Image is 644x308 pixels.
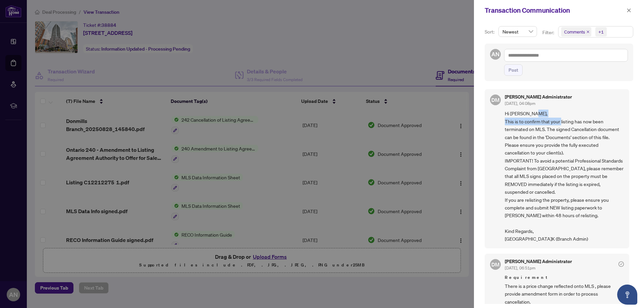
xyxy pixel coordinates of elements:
[564,28,585,35] span: Comments
[491,50,499,59] span: AN
[586,30,590,34] span: close
[505,95,572,99] h5: [PERSON_NAME] Administrator
[502,26,533,37] span: Newest
[505,274,624,281] span: Requirement
[627,8,631,13] span: close
[598,28,604,35] div: +1
[485,5,625,15] div: Transaction Communication
[505,265,535,270] span: [DATE], 06:51pm
[561,27,591,37] span: Comments
[542,29,555,36] p: Filter:
[505,110,624,243] span: Hi [PERSON_NAME], This is to confirm that your listing has now been terminated on MLS. The signed...
[485,28,496,36] p: Sort:
[491,260,499,268] span: DM
[504,64,523,76] button: Post
[505,101,535,106] span: [DATE], 04:08pm
[619,261,624,267] span: check-circle
[491,96,499,104] span: DM
[505,259,572,264] h5: [PERSON_NAME] Administrator
[617,285,637,305] button: Open asap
